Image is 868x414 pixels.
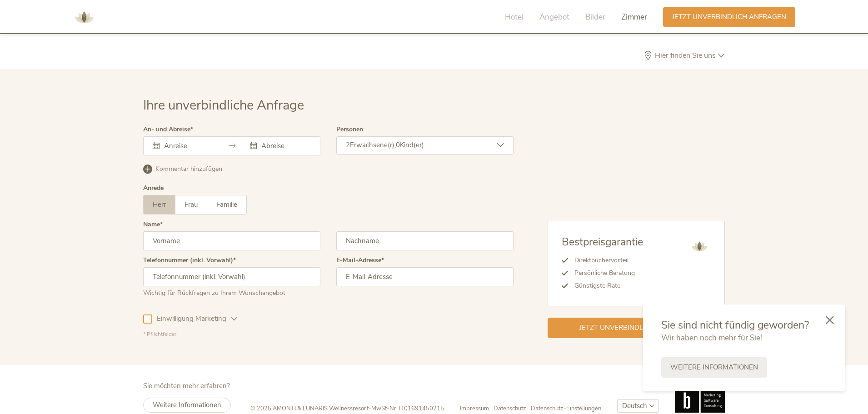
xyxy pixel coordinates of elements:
span: Herr [153,200,166,209]
span: Angebot [539,12,569,22]
span: Weitere Informationen [670,363,758,372]
div: * Pflichtfelder [143,330,514,338]
a: Impressum [460,404,494,413]
span: Sie möchten mehr erfahren? [143,381,230,390]
a: AMONTI & LUNARIS Wellnessresort [70,14,98,20]
span: Hier finden Sie uns [653,52,718,59]
a: Weitere Informationen [143,398,231,413]
li: Persönliche Beratung [568,267,643,279]
label: E-Mail-Adresse [336,257,384,264]
span: - [369,404,371,413]
input: Anreise [162,141,214,150]
img: Brandnamic GmbH | Leading Hospitality Solutions [675,382,725,413]
input: Abreise [259,141,311,150]
span: 0 [396,140,400,150]
span: Datenschutz [494,404,526,413]
a: Datenschutz-Einstellungen [531,404,601,413]
img: AMONTI & LUNARIS Wellnessresort [688,235,711,258]
input: Vorname [143,231,320,250]
span: Kommentar hinzufügen [155,165,222,174]
span: Frau [185,200,198,209]
span: Impressum [460,404,489,413]
span: Bilder [585,12,605,22]
span: Weitere Informationen [153,400,221,409]
span: Zimmer [621,12,647,22]
span: © 2025 AMONTI & LUNARIS Wellnessresort [250,404,369,413]
div: Anrede [143,185,164,191]
a: Weitere Informationen [661,357,767,378]
span: 2 [346,140,350,150]
span: Jetzt unverbindlich anfragen [672,12,786,22]
li: Direktbuchervorteil [568,254,643,267]
span: Bestpreisgarantie [562,235,643,249]
span: Hotel [505,12,524,22]
div: Wichtig für Rückfragen zu Ihrem Wunschangebot [143,286,320,298]
img: AMONTI & LUNARIS Wellnessresort [70,4,98,31]
input: E-Mail-Adresse [336,267,514,286]
label: Personen [336,126,363,133]
span: Kind(er) [400,140,424,150]
label: Telefonnummer (inkl. Vorwahl) [143,257,236,264]
span: Sie sind nicht fündig geworden? [661,318,809,332]
input: Nachname [336,231,514,250]
span: Erwachsene(r), [350,140,396,150]
span: Jetzt unverbindlich anfragen [579,323,693,333]
span: MwSt-Nr. IT01691450215 [371,404,444,413]
span: Familie [216,200,237,209]
label: Name [143,221,163,228]
span: Ihre unverbindliche Anfrage [143,96,304,114]
label: An- und Abreise [143,126,193,133]
li: Günstigste Rate [568,279,643,292]
span: Wir haben noch mehr für Sie! [661,333,762,343]
span: Einwilligung Marketing [152,314,231,324]
input: Telefonnummer (inkl. Vorwahl) [143,267,320,286]
a: Datenschutz [494,404,531,413]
